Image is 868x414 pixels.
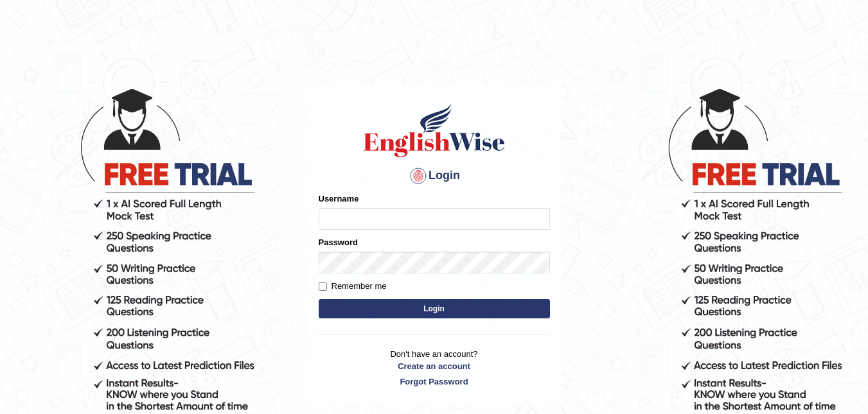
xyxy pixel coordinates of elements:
img: Logo of English Wise sign in for intelligent practice with AI [361,101,508,159]
h4: Login [319,166,550,186]
label: Remember me [319,280,387,293]
input: Remember me [319,282,327,291]
label: Username [319,193,359,205]
p: Don't have an account? [319,348,550,388]
a: Create an account [319,360,550,372]
label: Password [319,236,358,248]
a: Forgot Password [319,375,550,388]
button: Login [319,299,550,318]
